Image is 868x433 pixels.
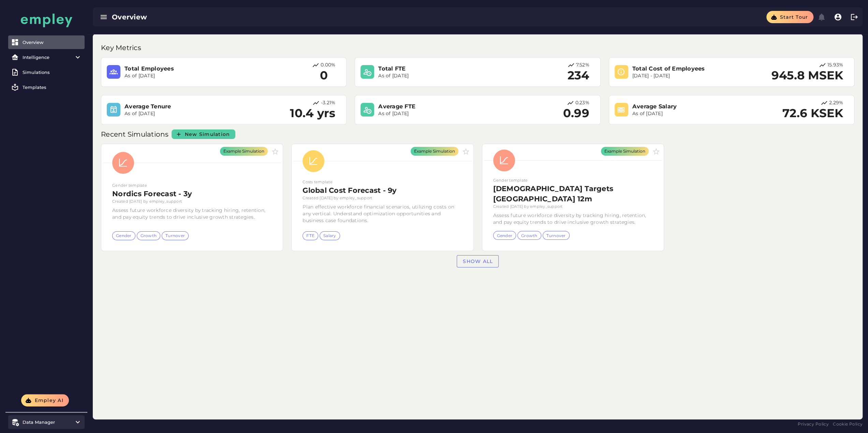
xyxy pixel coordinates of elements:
[632,73,749,79] p: [DATE] - [DATE]
[124,73,241,79] p: As of [DATE]
[576,62,589,69] p: 7.52%
[23,55,70,60] div: Intelligence
[8,80,85,94] a: Templates
[23,84,82,90] div: Templates
[798,421,829,428] a: Privacy Policy
[124,65,241,73] h3: Total Employees
[23,69,82,75] div: Simulations
[563,107,589,120] h2: 0.99
[457,255,499,267] a: Show all
[290,107,335,120] h2: 10.4 yrs
[321,99,336,107] p: -3.21%
[833,421,863,428] a: Cookie Policy
[23,40,82,45] div: Overview
[632,103,749,110] h3: Average Salary
[124,103,241,110] h3: Average Tenure
[172,129,236,139] a: New Simulation
[378,65,495,73] h3: Total FTE
[378,110,495,117] p: As of [DATE]
[34,397,63,403] span: Empley AI
[23,419,70,425] div: Data Manager
[8,65,85,79] a: Simulations
[378,73,495,79] p: As of [DATE]
[101,129,170,140] p: Recent Simulations
[779,14,808,20] span: Start tour
[567,69,589,82] h2: 234
[21,394,69,406] button: Empley AI
[8,35,85,49] a: Overview
[827,62,843,69] p: 15.93%
[185,131,230,137] span: New Simulation
[575,99,589,107] p: 0.23%
[782,107,843,120] h2: 72.6 KSEK
[124,110,241,117] p: As of [DATE]
[829,99,843,107] p: 2.29%
[632,110,749,117] p: As of [DATE]
[321,62,335,69] p: 0.00%
[101,42,143,53] p: Key Metrics
[462,258,493,264] span: Show all
[771,69,843,82] h2: 945.8 MSEK
[312,69,335,82] h2: 0
[766,11,813,23] button: Start tour
[378,103,495,110] h3: Average FTE
[632,65,749,73] h3: Total Cost of Employees
[112,12,439,22] div: Overview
